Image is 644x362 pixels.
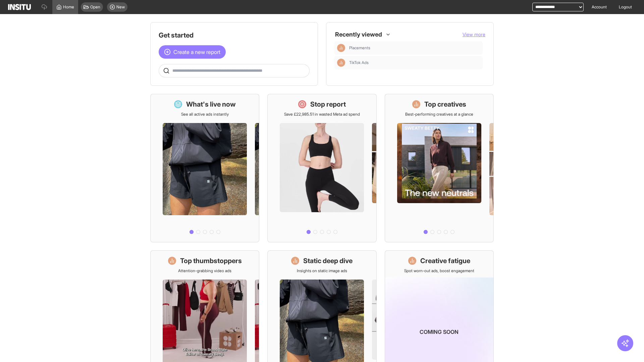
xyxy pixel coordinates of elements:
h1: Static deep dive [303,256,353,265]
span: TikTok Ads [349,60,480,65]
p: Attention-grabbing video ads [178,268,231,274]
span: View more [463,32,485,37]
h1: Top thumbstoppers [180,256,242,265]
img: Logo [8,4,31,10]
span: New [116,4,125,10]
span: Create a new report [173,48,220,56]
a: What's live nowSee all active ads instantly [150,94,259,242]
p: Save £22,985.51 in wasted Meta ad spend [284,112,360,117]
h1: Get started [159,31,310,40]
p: Best-performing creatives at a glance [405,112,473,117]
span: Home [63,4,74,10]
div: Insights [337,44,345,52]
p: Insights on static image ads [297,268,347,274]
h1: Stop report [310,100,346,109]
span: Placements [349,45,370,51]
span: Open [90,4,100,10]
span: Placements [349,45,480,51]
button: Create a new report [159,45,226,59]
h1: Top creatives [424,100,466,109]
p: See all active ads instantly [181,112,229,117]
a: Top creativesBest-performing creatives at a glance [385,94,494,242]
div: Insights [337,59,345,67]
a: Stop reportSave £22,985.51 in wasted Meta ad spend [267,94,376,242]
button: View more [463,31,485,38]
span: TikTok Ads [349,60,369,65]
h1: What's live now [186,100,236,109]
